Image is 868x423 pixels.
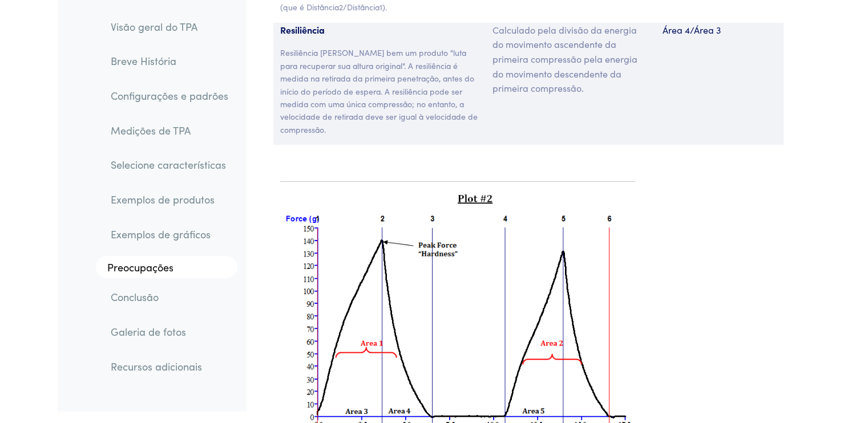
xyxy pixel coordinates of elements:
[107,260,173,274] font: Preocupações
[111,227,211,241] font: Exemplos de gráficos
[102,117,237,144] a: Medições de TPA
[111,290,159,304] font: Conclusão
[102,187,237,213] a: Exemplos de produtos
[111,54,176,68] font: Breve História
[102,221,237,247] a: Exemplos de gráficos
[492,23,637,94] font: Calculado pela divisão da energia do movimento ascendente da primeira compressão pela energia do ...
[111,193,215,207] font: Exemplos de produtos
[280,47,478,135] font: Resiliência [PERSON_NAME] bem um produto "luta para recuperar sua altura original". A resiliência...
[111,88,228,103] font: Configurações e padrões
[111,324,186,339] font: Galeria de fotos
[111,359,202,373] font: Recursos adicionais
[663,23,721,36] font: Área 4/Área 3
[96,256,237,279] a: Preocupações
[111,158,226,172] font: Selecione características
[102,152,237,178] a: Selecione características
[102,83,237,109] a: Configurações e padrões
[102,284,237,311] a: Conclusão
[111,123,191,137] font: Medições de TPA
[102,319,237,345] a: Galeria de fotos
[111,19,197,34] font: Visão geral do TPA
[102,48,237,75] a: Breve História
[102,353,237,380] a: Recursos adicionais
[102,14,237,40] a: Visão geral do TPA
[280,23,325,36] font: Resiliência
